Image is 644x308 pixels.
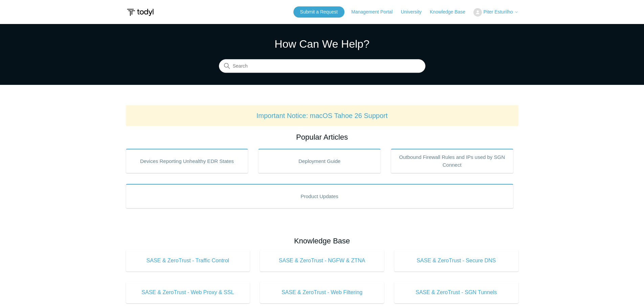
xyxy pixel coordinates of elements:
a: SASE & ZeroTrust - Web Filtering [260,282,384,303]
a: Deployment Guide [258,149,381,173]
span: SASE & ZeroTrust - Web Proxy & SSL [136,288,240,297]
img: Todyl Support Center Help Center home page [126,6,155,19]
span: SASE & ZeroTrust - Web Filtering [270,288,374,297]
h2: Popular Articles [126,132,518,143]
input: Search [219,60,425,73]
a: Outbound Firewall Rules and IPs used by SGN Connect [391,149,513,173]
h2: Knowledge Base [126,235,518,246]
h1: How Can We Help? [219,36,425,52]
span: SASE & ZeroTrust - SGN Tunnels [404,288,508,297]
a: Important Notice: macOS Tahoe 26 Support [257,112,388,119]
a: Knowledge Base [430,8,472,16]
span: SASE & ZeroTrust - Secure DNS [404,257,508,265]
a: SASE & ZeroTrust - Web Proxy & SSL [126,282,250,303]
span: SASE & ZeroTrust - NGFW & ZTNA [270,257,374,265]
a: University [401,8,428,16]
a: Product Updates [126,184,513,208]
a: Submit a Request [293,6,345,18]
a: Management Portal [351,8,399,16]
span: SASE & ZeroTrust - Traffic Control [136,257,240,265]
a: SASE & ZeroTrust - Secure DNS [394,250,518,271]
a: SASE & ZeroTrust - Traffic Control [126,250,250,271]
span: Piter Esturilho [483,9,513,15]
button: Piter Esturilho [473,8,518,17]
a: Devices Reporting Unhealthy EDR States [126,149,248,173]
a: SASE & ZeroTrust - NGFW & ZTNA [260,250,384,271]
a: SASE & ZeroTrust - SGN Tunnels [394,282,518,303]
